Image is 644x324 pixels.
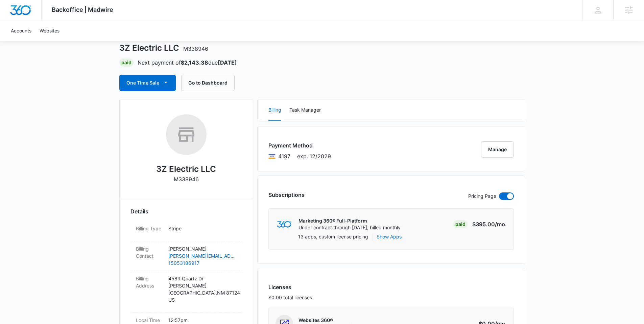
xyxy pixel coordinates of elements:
span: /mo. [495,221,507,228]
div: Paid [119,59,134,67]
p: M338946 [174,175,199,183]
span: Backoffice | Madwire [52,6,113,13]
button: Manage [481,141,514,158]
p: Under contract through [DATE], billed monthly [299,224,401,231]
p: $0.00 total licenses [268,294,312,301]
button: Go to Dashboard [181,75,235,91]
span: Details [130,207,148,215]
p: [PERSON_NAME] [168,245,237,252]
h3: Subscriptions [268,191,305,199]
h1: 3Z Electric LLC [119,43,208,53]
dt: Billing Address [136,275,163,289]
div: Paid [453,220,468,228]
span: exp. 12/2029 [297,152,331,160]
h3: Licenses [268,283,312,291]
button: Billing [268,99,281,121]
img: marketing360Logo [277,221,291,228]
span: Visa ending with [278,152,290,160]
a: [PERSON_NAME][EMAIL_ADDRESS][PERSON_NAME][DOMAIN_NAME] [168,252,237,259]
h3: Payment Method [268,141,331,149]
p: Websites 360® [299,317,392,324]
dt: Local Time [136,317,163,324]
strong: [DATE] [218,59,237,66]
div: Billing TypeStripe [130,221,242,241]
button: One Time Sale [119,75,176,91]
p: Next payment of due [138,59,237,67]
a: Websites [35,20,64,41]
a: 15053186917 [168,259,237,267]
button: Task Manager [289,99,321,121]
div: Billing Address4589 Quartz Dr [PERSON_NAME][GEOGRAPHIC_DATA],NM 87124US [130,271,242,313]
dt: Billing Type [136,225,163,232]
p: $395.00 [472,220,507,228]
h2: 3Z Electric LLC [156,163,216,175]
strong: $2,143.38 [181,59,208,66]
p: Stripe [168,225,237,232]
a: Accounts [7,20,35,41]
p: Marketing 360® Full-Platform [299,217,401,224]
p: 4589 Quartz Dr [PERSON_NAME] [GEOGRAPHIC_DATA] , NM 87124 US [168,275,237,303]
p: 13 apps, custom license pricing [298,233,368,240]
dt: Billing Contact [136,245,163,259]
span: M338946 [183,45,208,52]
div: Billing Contact[PERSON_NAME][PERSON_NAME][EMAIL_ADDRESS][PERSON_NAME][DOMAIN_NAME]15053186917 [130,241,242,271]
button: Show Apps [377,233,402,240]
p: Pricing Page [468,192,496,200]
